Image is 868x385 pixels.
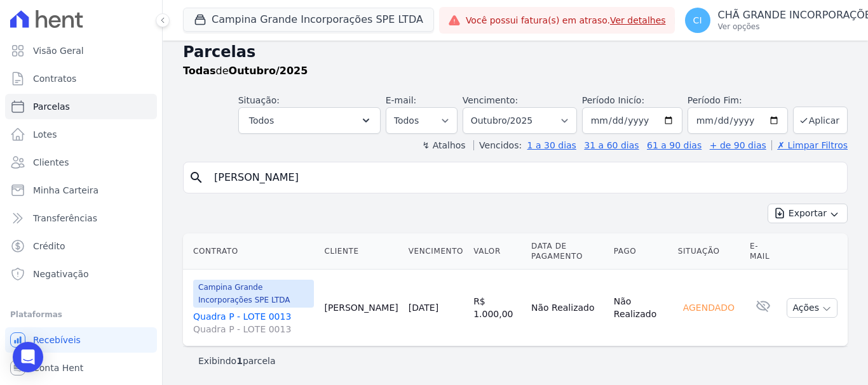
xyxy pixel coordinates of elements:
span: Quadra P - LOTE 0013 [193,323,314,336]
span: Você possui fatura(s) em atraso. [466,14,666,27]
a: Minha Carteira [5,178,157,203]
span: Transferências [33,212,97,225]
th: Cliente [319,233,403,270]
a: ✗ Limpar Filtros [771,140,848,150]
i: search [189,170,204,185]
b: 1 [236,356,243,366]
th: Vencimento [403,233,468,270]
th: Situação [673,233,745,270]
a: Conta Hent [5,355,157,381]
div: Agendado [678,299,740,316]
a: 61 a 90 dias [647,140,702,150]
span: Lotes [33,128,57,141]
a: Ver detalhes [610,15,666,25]
td: Não Realizado [609,270,673,346]
a: Visão Geral [5,38,157,63]
th: E-mail [745,233,782,270]
span: CI [693,16,702,25]
button: Aplicar [793,107,848,134]
a: [DATE] [409,303,438,313]
h2: Parcelas [183,41,848,63]
th: Valor [468,233,526,270]
div: Open Intercom Messenger [13,342,43,372]
th: Contrato [183,233,319,270]
a: Negativação [5,261,157,287]
label: Vencimento: [463,95,518,105]
span: Minha Carteira [33,184,98,197]
span: Contratos [33,72,76,85]
label: Vencidos: [473,140,522,150]
button: Campina Grande Incorporações SPE LTDA [183,8,434,32]
label: Período Fim: [688,94,788,107]
span: Campina Grande Incorporações SPE LTDA [193,280,314,308]
a: Contratos [5,66,157,91]
th: Data de Pagamento [526,233,609,270]
button: Ações [787,298,837,318]
span: Recebíveis [33,334,81,346]
td: R$ 1.000,00 [468,270,526,346]
p: de [183,63,308,79]
a: Parcelas [5,94,157,119]
a: Lotes [5,122,157,147]
button: Exportar [768,204,848,223]
input: Buscar por nome do lote ou do cliente [207,165,842,190]
th: Pago [609,233,673,270]
span: Crédito [33,240,65,252]
a: Recebíveis [5,327,157,353]
span: Clientes [33,156,69,169]
a: 31 a 60 dias [584,140,639,150]
span: Negativação [33,268,89,280]
a: 1 a 30 dias [527,140,576,150]
label: Situação: [238,95,280,105]
p: Exibindo parcela [198,355,276,367]
a: Transferências [5,206,157,231]
label: Período Inicío: [582,95,644,105]
span: Todos [249,113,274,128]
span: Parcelas [33,100,70,113]
td: [PERSON_NAME] [319,270,403,346]
a: Clientes [5,150,157,175]
strong: Todas [183,65,216,77]
span: Visão Geral [33,44,84,57]
a: Crédito [5,233,157,259]
strong: Outubro/2025 [229,65,308,77]
span: Conta Hent [33,362,83,374]
a: Quadra P - LOTE 0013Quadra P - LOTE 0013 [193,310,314,336]
label: ↯ Atalhos [422,140,465,150]
button: Todos [238,107,381,134]
label: E-mail: [386,95,417,105]
td: Não Realizado [526,270,609,346]
div: Plataformas [10,307,152,322]
a: + de 90 dias [710,140,766,150]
